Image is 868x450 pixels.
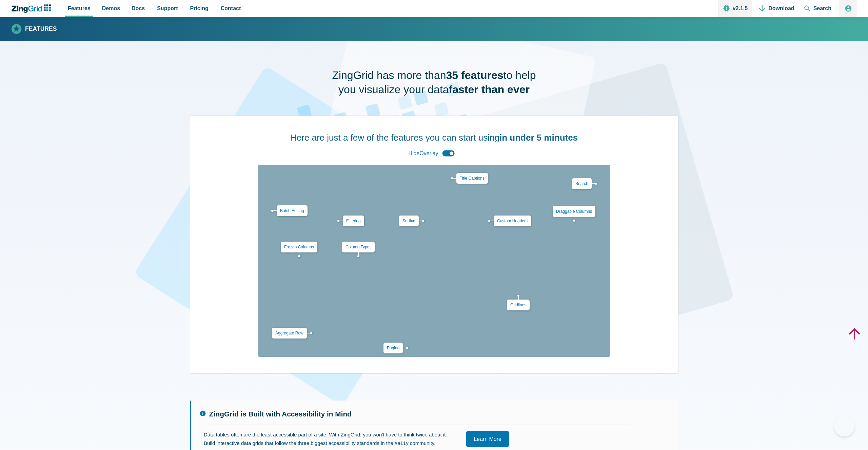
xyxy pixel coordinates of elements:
a: Filtering [346,219,361,223]
a: Learn More [466,431,509,447]
iframe: Toggle Customer Support [834,416,854,436]
strong: 35 features [446,69,504,81]
a: ZingChart Logo. Click to return to the homepage [11,4,55,13]
a: Sorting [402,219,415,223]
a: Column Types [346,245,371,249]
p: Data tables often are the least accessible part of a site. With ZingGrid, you won't have to think... [204,430,453,448]
h2: Here are just a few of the features you can start using [196,132,672,144]
a: Title Captions [460,176,485,181]
span: Contact [221,4,241,13]
span: Demos [102,4,120,13]
a: Search [575,181,588,186]
a: Custom Headers [497,219,528,223]
span: Support [157,4,178,13]
h1: ZingGrid has more than to help you visualize your data [324,68,544,97]
strong: Features [25,26,57,32]
span: Features [68,4,91,13]
strong: faster than ever [449,83,530,96]
a: Paging [387,346,399,350]
a: Batch Editing [280,208,304,213]
span: Docs [132,4,145,13]
a: Frozen Columns [284,245,314,249]
a: Draggable Columns [556,209,592,214]
strong: in under 5 minutes [499,132,578,143]
span: Pricing [190,4,209,13]
h1: ZingGrid is Built with Accessibility in Mind [209,409,630,425]
a: Gridlines [510,303,526,307]
a: Aggregate Row [275,331,303,335]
